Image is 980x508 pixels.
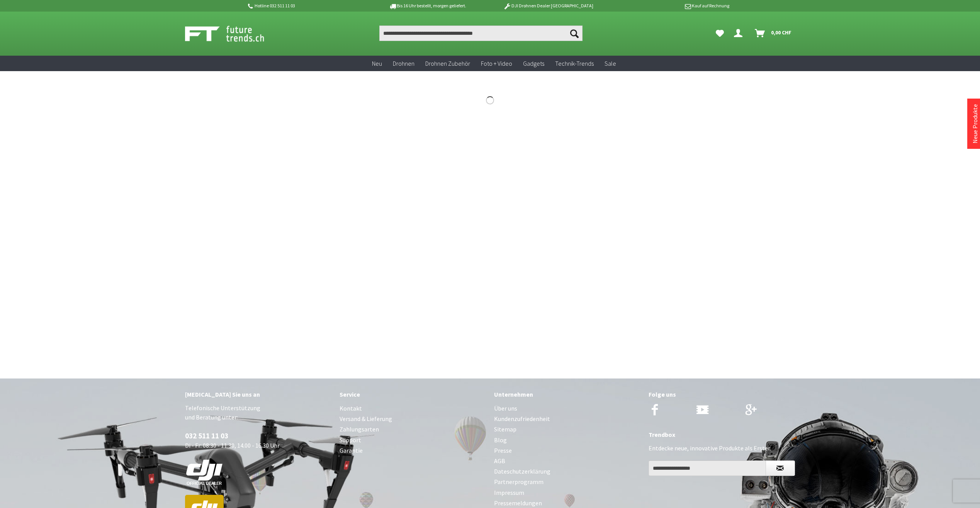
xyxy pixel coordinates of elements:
[649,443,795,453] p: Entdecke neue, innovative Produkte als Erster.
[605,60,616,67] span: Sale
[712,26,728,41] a: Meine Favoriten
[494,414,641,424] a: Kundenzufriedenheit
[494,403,641,414] a: Über uns
[609,1,729,10] p: Kauf auf Rechnung
[340,424,486,435] a: Zahlungsarten
[185,24,281,43] img: Shop Futuretrends - zur Startseite wechseln
[185,459,224,486] img: white-dji-schweiz-logo-official_140x140.png
[599,56,622,72] a: Sale
[494,424,641,435] a: Sitemap
[367,56,387,72] a: Neu
[425,60,470,67] span: Drohnen Zubehör
[494,477,641,487] a: Partnerprogramm
[185,431,228,440] a: 032 511 11 03
[494,445,641,456] a: Presse
[185,389,332,399] div: [MEDICAL_DATA] Sie uns an
[566,26,583,41] button: Suchen
[387,56,420,72] a: Drohnen
[481,60,512,67] span: Foto + Video
[367,1,488,10] p: Bis 16 Uhr bestellt, morgen geliefert.
[971,104,979,143] a: Neue Produkte
[494,466,641,477] a: Dateschutzerklärung
[488,1,608,10] p: DJI Drohnen Dealer [GEOGRAPHIC_DATA]
[550,56,599,72] a: Technik-Trends
[771,26,791,39] span: 0,00 CHF
[494,389,641,399] div: Unternehmen
[476,56,518,72] a: Foto + Video
[494,435,641,445] a: Blog
[393,60,414,67] span: Drohnen
[340,435,486,445] a: Support
[379,26,583,41] input: Produkt, Marke, Kategorie, EAN, Artikelnummer…
[420,56,476,72] a: Drohnen Zubehör
[340,403,486,414] a: Kontakt
[649,389,795,399] div: Folge uns
[247,1,367,10] p: Hotline 032 511 11 03
[372,60,382,67] span: Neu
[523,60,544,67] span: Gadgets
[766,460,795,476] button: Newsletter abonnieren
[518,56,550,72] a: Gadgets
[340,414,486,424] a: Versand & Lieferung
[752,26,795,41] a: Warenkorb
[555,60,594,67] span: Technik-Trends
[649,460,766,476] input: Ihre E-Mail Adresse
[494,488,641,498] a: Impressum
[494,456,641,466] a: AGB
[649,430,795,440] div: Trendbox
[340,445,486,456] a: Garantie
[731,26,749,41] a: Dein Konto
[340,389,486,399] div: Service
